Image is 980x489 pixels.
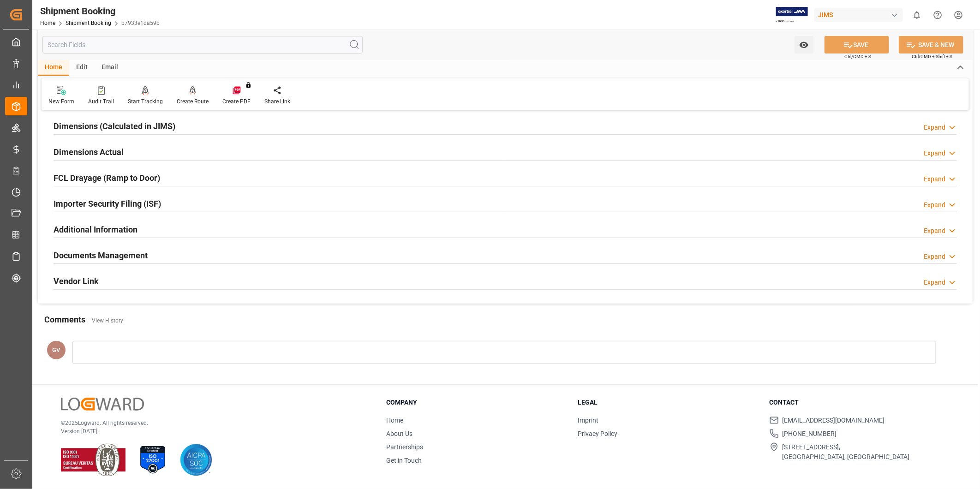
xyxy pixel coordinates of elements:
[795,36,813,54] button: open menu
[54,223,137,236] h2: Additional Information
[38,60,69,76] div: Home
[924,226,945,236] div: Expand
[924,123,945,132] div: Expand
[578,417,598,424] a: Imprint
[66,20,111,26] a: Shipment Booking
[128,97,163,106] div: Start Tracking
[386,417,403,424] a: Home
[578,398,758,407] h3: Legal
[924,149,945,158] div: Expand
[40,4,160,18] div: Shipment Booking
[844,53,871,60] span: Ctrl/CMD + S
[48,97,74,106] div: New Form
[783,442,910,462] span: [STREET_ADDRESS], [GEOGRAPHIC_DATA], [GEOGRAPHIC_DATA]
[770,398,950,407] h3: Contact
[180,444,212,476] img: AICPA SOC
[386,430,412,437] a: About Us
[924,200,945,210] div: Expand
[386,443,423,451] a: Partnerships
[264,97,290,106] div: Share Link
[899,36,963,54] button: SAVE & NEW
[386,457,422,464] a: Get in Touch
[54,275,99,287] h2: Vendor Link
[137,444,169,476] img: ISO 27001 Certification
[783,429,837,439] span: [PHONE_NUMBER]
[907,5,927,25] button: show 0 new notifications
[54,146,124,158] h2: Dimensions Actual
[61,444,125,476] img: ISO 9001 & ISO 14001 Certification
[924,278,945,287] div: Expand
[912,53,952,60] span: Ctrl/CMD + Shift + S
[95,60,125,76] div: Email
[825,36,889,54] button: SAVE
[783,416,885,425] span: [EMAIL_ADDRESS][DOMAIN_NAME]
[44,313,85,326] h2: Comments
[69,60,95,76] div: Edit
[40,20,55,26] a: Home
[578,430,617,437] a: Privacy Policy
[924,252,945,262] div: Expand
[386,398,566,407] h3: Company
[61,419,363,427] p: © 2025 Logward. All rights reserved.
[54,172,160,184] h2: FCL Drayage (Ramp to Door)
[61,398,144,411] img: Logward Logo
[177,97,209,106] div: Create Route
[88,97,114,106] div: Audit Trail
[54,197,161,210] h2: Importer Security Filing (ISF)
[776,7,808,23] img: Exertis%20JAM%20-%20Email%20Logo.jpg_1722504956.jpg
[54,120,175,132] h2: Dimensions (Calculated in JIMS)
[42,36,363,54] input: Search Fields
[61,427,363,435] p: Version [DATE]
[814,8,903,22] div: JIMS
[53,346,60,353] span: GV
[54,249,148,262] h2: Documents Management
[927,5,948,25] button: Help Center
[814,6,907,24] button: JIMS
[92,317,123,324] a: View History
[924,174,945,184] div: Expand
